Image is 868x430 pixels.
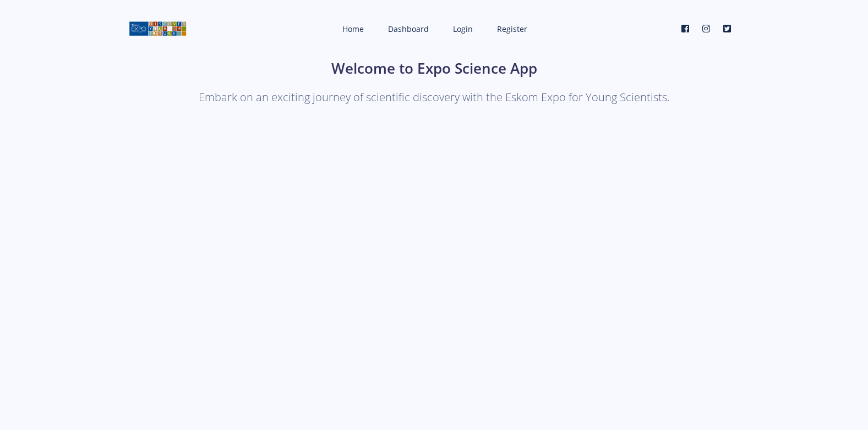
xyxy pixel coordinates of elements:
[129,88,740,107] p: Embark on an exciting journey of scientific discovery with the Eskom Expo for Young Scientists.
[453,24,473,34] span: Login
[486,14,536,43] a: Register
[129,58,740,79] h1: Welcome to Expo Science App
[442,14,482,43] a: Login
[331,14,373,43] a: Home
[342,24,364,34] span: Home
[129,20,187,37] img: logo01.png
[388,24,429,34] span: Dashboard
[497,24,527,34] span: Register
[377,14,438,43] a: Dashboard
